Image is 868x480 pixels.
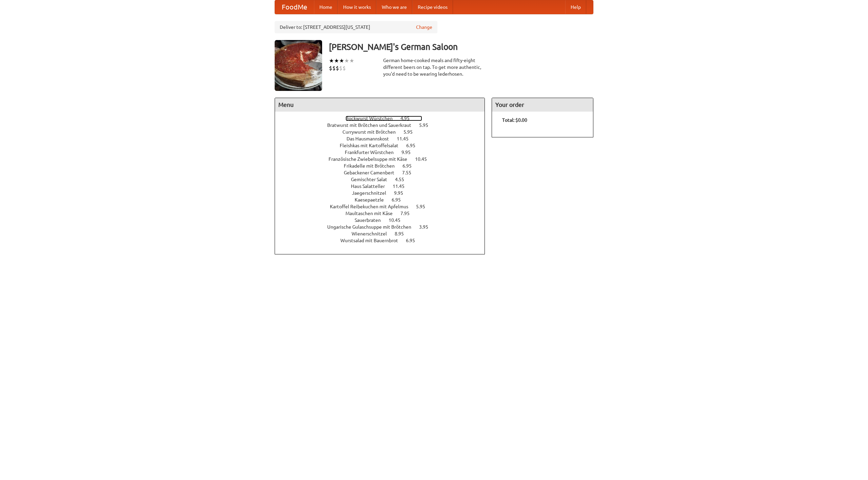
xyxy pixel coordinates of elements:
[400,211,416,216] span: 7.95
[342,129,402,135] span: Currywurst mit Brötchen
[492,98,593,112] h4: Your order
[334,57,339,64] li: ★
[402,163,418,169] span: 6.95
[339,57,344,64] li: ★
[352,231,394,236] span: Wienerschnitzel
[275,40,322,91] img: angular.jpg
[275,0,314,14] a: FoodMe
[352,231,416,236] a: Wienerschnitzel 8.95
[330,204,438,209] a: Kartoffel Reibekuchen mit Apfelmus 5.95
[376,0,412,14] a: Who we are
[415,156,434,162] span: 10.45
[338,0,376,14] a: How it works
[397,136,415,141] span: 11.45
[327,224,418,230] span: Ungarische Gulaschsuppe mit Brötchen
[346,116,422,121] a: Bockwurst Würstchen 4.95
[406,143,422,148] span: 6.95
[401,150,417,155] span: 9.95
[389,217,407,223] span: 10.45
[342,64,346,72] li: $
[502,117,527,123] b: Total: $0.00
[351,177,394,182] span: Gemischter Salat
[347,136,396,141] span: Das Hausmannskost
[355,217,413,223] a: Sauerbraten 10.45
[349,57,354,64] li: ★
[355,197,391,203] span: Kaesepaetzle
[329,40,593,54] h3: [PERSON_NAME]'s German Saloon
[406,238,422,243] span: 6.95
[351,177,417,182] a: Gemischter Salat 4.55
[345,150,400,155] span: Frankfurter Würstchen
[352,190,416,196] a: Jaegerschnitzel 9.95
[329,156,414,162] span: Französische Zwiebelsuppe mit Käse
[565,0,586,14] a: Help
[332,64,336,72] li: $
[346,211,422,216] a: Maultaschen mit Käse 7.95
[346,116,399,121] span: Bockwurst Würstchen
[340,238,428,243] a: Wurstsalad mit Bauernbrot 6.95
[419,122,435,128] span: 5.95
[339,64,342,72] li: $
[329,156,439,162] a: Französische Zwiebelsuppe mit Käse 10.45
[329,64,332,72] li: $
[336,64,339,72] li: $
[351,184,417,189] a: Haus Salatteller 11.45
[314,0,338,14] a: Home
[275,98,485,112] h4: Menu
[344,163,424,169] a: Frikadelle mit Brötchen 6.95
[347,136,421,141] a: Das Hausmannskost 11.45
[355,217,388,223] span: Sauerbraten
[351,184,392,189] span: Haus Salatteller
[394,190,410,196] span: 9.95
[344,170,401,175] span: Gebackener Camenbert
[275,21,437,33] div: Deliver to: [STREET_ADDRESS][US_STATE]
[344,57,349,64] li: ★
[400,116,416,121] span: 4.95
[330,204,415,209] span: Kartoffel Reibekuchen mit Apfelmus
[395,177,411,182] span: 4.55
[355,197,413,203] a: Kaesepaetzle 6.95
[395,231,411,236] span: 8.95
[329,57,334,64] li: ★
[393,184,411,189] span: 11.45
[383,57,485,77] div: German home-cooked meals and fifty-eight different beers on tap. To get more authentic, you'd nee...
[346,211,399,216] span: Maultaschen mit Käse
[327,122,441,128] a: Bratwurst mit Brötchen und Sauerkraut 5.95
[327,122,418,128] span: Bratwurst mit Brötchen und Sauerkraut
[412,0,453,14] a: Recipe videos
[419,224,435,230] span: 3.95
[416,204,432,209] span: 5.95
[340,143,428,148] a: Fleishkas mit Kartoffelsalat 6.95
[340,143,405,148] span: Fleishkas mit Kartoffelsalat
[402,170,418,175] span: 7.55
[344,170,424,175] a: Gebackener Camenbert 7.55
[403,129,419,135] span: 5.95
[342,129,425,135] a: Currywurst mit Brötchen 5.95
[344,163,401,169] span: Frikadelle mit Brötchen
[327,224,441,230] a: Ungarische Gulaschsuppe mit Brötchen 3.95
[416,24,432,31] a: Change
[392,197,408,203] span: 6.95
[345,150,423,155] a: Frankfurter Würstchen 9.95
[352,190,393,196] span: Jaegerschnitzel
[340,238,405,243] span: Wurstsalad mit Bauernbrot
